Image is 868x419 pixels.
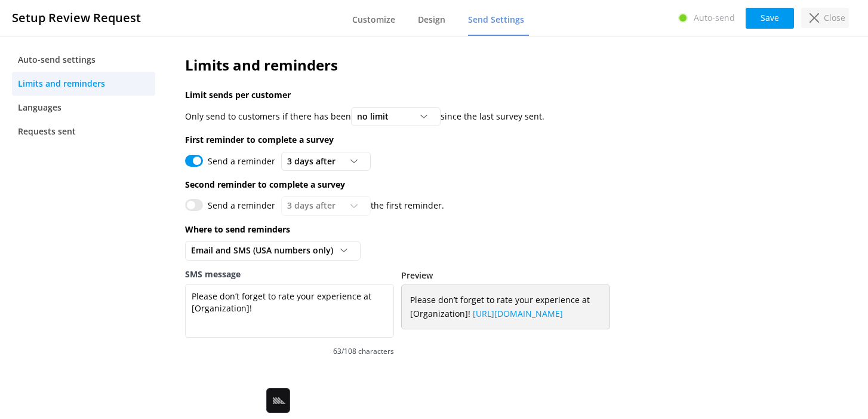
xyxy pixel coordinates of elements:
[185,268,394,281] label: SMS message
[191,244,340,257] span: Email and SMS (USA numbers only)
[287,155,343,168] span: 3 days after
[824,11,845,25] p: Close
[185,54,757,77] h2: Limits and reminders
[473,308,563,319] a: [URL][DOMAIN_NAME]
[401,270,433,281] label: Preview
[352,14,395,26] span: Customize
[18,101,61,114] span: Languages
[208,199,275,212] label: Send a reminder
[185,178,757,191] p: Second reminder to complete a survey
[185,345,394,357] span: 63/108 characters
[185,110,351,123] p: Only send to customers if there has been
[410,293,601,320] span: Please don’t forget to rate your experience at [Organization]!
[18,77,105,90] span: Limits and reminders
[18,125,76,138] span: Requests sent
[694,11,735,25] p: Auto-send
[185,223,757,236] p: Where to send reminders
[208,155,275,168] label: Send a reminder
[185,88,757,102] p: Limit sends per customer
[185,133,757,146] p: First reminder to complete a survey
[12,48,155,72] a: Auto-send settings
[185,284,394,338] textarea: Please don’t forget to rate your experience at [Organization]!
[441,110,544,123] p: since the last survey sent.
[12,120,155,143] a: Requests sent
[12,72,155,96] a: Limits and reminders
[12,96,155,120] a: Languages
[468,14,524,26] span: Send Settings
[12,8,141,27] h3: Setup Review Request
[418,14,445,26] span: Design
[371,199,444,212] p: the first reminder.
[746,8,794,29] button: Save
[18,53,96,66] span: Auto-send settings
[357,110,396,123] span: no limit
